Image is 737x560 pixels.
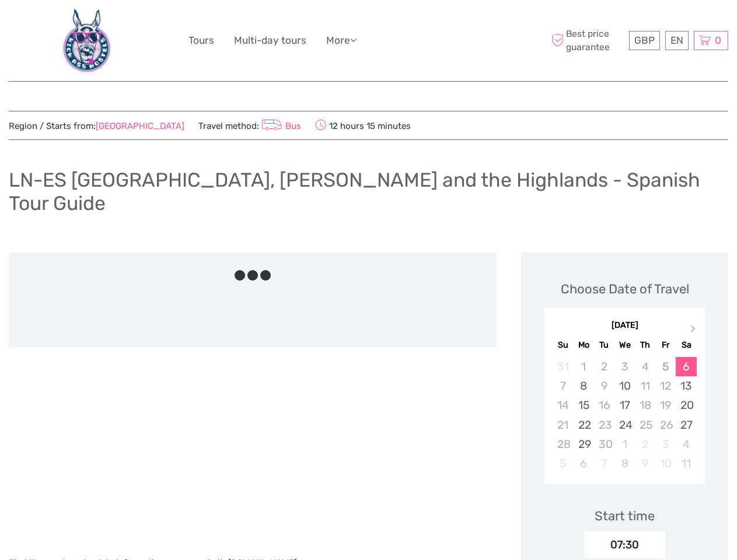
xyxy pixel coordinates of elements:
div: Choose Monday, September 29th, 2025 [574,435,594,454]
div: Not available Tuesday, September 30th, 2025 [594,435,614,454]
div: Not available Tuesday, September 16th, 2025 [594,395,614,415]
div: Not available Friday, September 5th, 2025 [655,357,676,376]
button: Next Month [685,323,704,341]
div: Not available Friday, October 3rd, 2025 [655,435,676,454]
div: Mo [574,337,594,353]
div: Not available Thursday, October 2nd, 2025 [635,435,655,454]
span: 12 hours 15 minutes [315,117,411,134]
div: Choose Saturday, September 20th, 2025 [676,395,696,415]
div: EN [665,31,689,50]
div: 07:30 [584,531,666,558]
div: Not available Tuesday, October 7th, 2025 [594,454,614,473]
div: Choose Monday, September 15th, 2025 [574,395,594,415]
div: Not available Tuesday, September 2nd, 2025 [594,357,614,376]
div: Not available Sunday, August 31st, 2025 [553,357,573,376]
div: Choose Monday, October 6th, 2025 [574,454,594,473]
div: Not available Sunday, September 28th, 2025 [553,435,573,454]
div: Choose Wednesday, September 24th, 2025 [614,415,635,435]
span: Travel method: [198,117,301,134]
div: Choose Wednesday, October 8th, 2025 [614,454,635,473]
img: 660-bd12cdf7-bf22-40b3-a2d0-3f373e959a83_logo_big.jpg [55,9,118,72]
div: Not available Sunday, October 5th, 2025 [553,454,573,473]
span: Best price guarantee [549,27,626,53]
div: Fr [655,337,676,353]
span: GBP [634,34,655,46]
div: Not available Monday, September 1st, 2025 [574,357,594,376]
div: Not available Thursday, September 25th, 2025 [635,415,655,435]
div: Not available Thursday, September 11th, 2025 [635,376,655,395]
div: Choose Date of Travel [561,280,689,298]
div: Not available Thursday, September 4th, 2025 [635,357,655,376]
div: Not available Sunday, September 21st, 2025 [553,415,573,435]
a: Tours [188,32,214,49]
div: Not available Friday, September 12th, 2025 [655,376,676,395]
div: [DATE] [544,320,705,332]
div: Not available Sunday, September 7th, 2025 [553,376,573,395]
div: Choose Saturday, September 13th, 2025 [676,376,696,395]
div: Choose Saturday, September 27th, 2025 [676,415,696,435]
h1: LN-ES [GEOGRAPHIC_DATA], [PERSON_NAME] and the Highlands - Spanish Tour Guide [9,168,728,215]
div: Su [553,337,573,353]
div: Not available Friday, September 19th, 2025 [655,395,676,415]
span: 0 [713,34,723,46]
div: Choose Wednesday, September 17th, 2025 [614,395,635,415]
div: Not available Tuesday, September 9th, 2025 [594,376,614,395]
div: Choose Saturday, October 4th, 2025 [676,435,696,454]
div: Sa [676,337,696,353]
span: Region / Starts from: [9,120,184,132]
a: More [326,32,357,49]
div: month 2025-09 [548,357,701,473]
div: We [614,337,635,353]
div: Not available Thursday, October 9th, 2025 [635,454,655,473]
div: Start time [595,507,655,525]
a: Multi-day tours [234,32,306,49]
a: Bus [259,121,301,131]
div: Choose Monday, September 8th, 2025 [574,376,594,395]
div: Not available Wednesday, September 3rd, 2025 [614,357,635,376]
div: Not available Friday, September 26th, 2025 [655,415,676,435]
div: Choose Wednesday, October 1st, 2025 [614,435,635,454]
div: Tu [594,337,614,353]
div: Not available Friday, October 10th, 2025 [655,454,676,473]
div: Choose Wednesday, September 10th, 2025 [614,376,635,395]
div: Choose Saturday, October 11th, 2025 [676,454,696,473]
div: Choose Saturday, September 6th, 2025 [676,357,696,376]
div: Not available Sunday, September 14th, 2025 [553,395,573,415]
div: Choose Monday, September 22nd, 2025 [574,415,594,435]
a: [GEOGRAPHIC_DATA] [96,121,184,131]
div: Th [635,337,655,353]
div: Not available Thursday, September 18th, 2025 [635,395,655,415]
div: Not available Tuesday, September 23rd, 2025 [594,415,614,435]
